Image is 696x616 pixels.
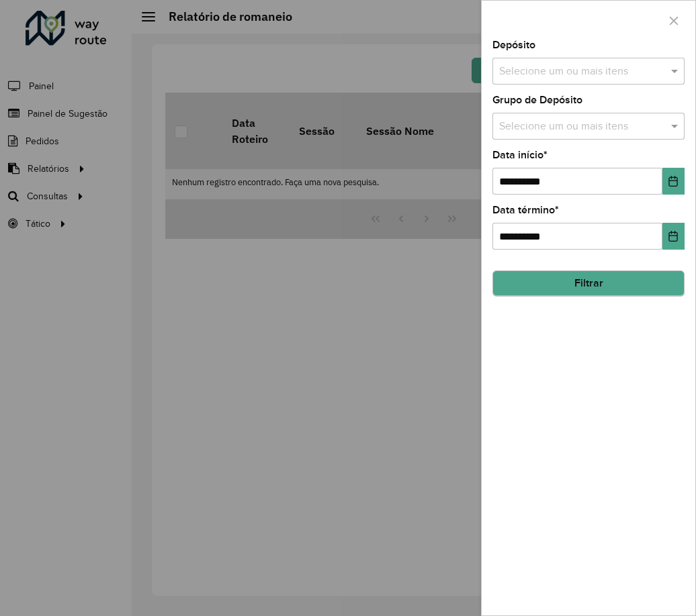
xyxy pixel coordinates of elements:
button: Choose Date [662,223,685,250]
label: Data início [492,147,548,163]
label: Data término [492,202,559,218]
label: Depósito [492,37,535,53]
button: Choose Date [662,168,685,195]
button: Filtrar [492,270,685,296]
label: Grupo de Depósito [492,92,582,108]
